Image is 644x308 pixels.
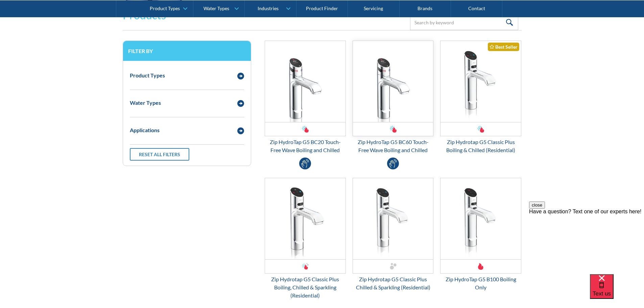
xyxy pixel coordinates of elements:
[265,178,346,300] a: Zip Hydrotap G5 Classic Plus Boiling, Chilled & Sparkling (Residential)Zip Hydrotap G5 Classic Pl...
[488,43,519,51] div: Best Seller
[258,5,279,11] div: Industries
[130,71,165,79] div: Product Types
[590,274,644,308] iframe: podium webchat widget bubble
[128,48,246,54] h3: Filter by
[440,178,521,291] a: Zip HydroTap G5 B100 Boiling OnlyZip HydroTap G5 B100 Boiling Only
[265,138,346,154] div: Zip HydroTap G5 BC20 Touch-Free Wave Boiling and Chilled
[440,178,521,259] img: Zip HydroTap G5 B100 Boiling Only
[265,41,345,122] img: Zip HydroTap G5 BC20 Touch-Free Wave Boiling and Chilled
[150,5,180,11] div: Product Types
[353,275,434,291] div: Zip Hydrotap G5 Classic Plus Chilled & Sparkling (Residential)
[440,41,521,122] img: Zip Hydrotap G5 Classic Plus Boiling & Chilled (Residential)
[353,138,434,154] div: Zip HydroTap G5 BC60 Touch-Free Wave Boiling and Chilled
[440,138,521,154] div: Zip Hydrotap G5 Classic Plus Boiling & Chilled (Residential)
[353,178,434,291] a: Zip Hydrotap G5 Classic Plus Chilled & Sparkling (Residential)Zip Hydrotap G5 Classic Plus Chille...
[130,99,161,107] div: Water Types
[410,15,518,30] input: Search by keyword
[353,41,433,122] img: Zip HydroTap G5 BC60 Touch-Free Wave Boiling and Chilled
[529,202,644,283] iframe: podium webchat widget prompt
[440,275,521,291] div: Zip HydroTap G5 B100 Boiling Only
[353,41,434,154] a: Zip HydroTap G5 BC60 Touch-Free Wave Boiling and ChilledZip HydroTap G5 BC60 Touch-Free Wave Boil...
[265,178,345,259] img: Zip Hydrotap G5 Classic Plus Boiling, Chilled & Sparkling (Residential)
[265,41,346,154] a: Zip HydroTap G5 BC20 Touch-Free Wave Boiling and ChilledZip HydroTap G5 BC20 Touch-Free Wave Boil...
[440,41,521,154] a: Zip Hydrotap G5 Classic Plus Boiling & Chilled (Residential)Best SellerZip Hydrotap G5 Classic Pl...
[130,148,189,161] a: Reset all filters
[353,178,433,259] img: Zip Hydrotap G5 Classic Plus Chilled & Sparkling (Residential)
[130,126,160,134] div: Applications
[265,275,346,300] div: Zip Hydrotap G5 Classic Plus Boiling, Chilled & Sparkling (Residential)
[204,5,229,11] div: Water Types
